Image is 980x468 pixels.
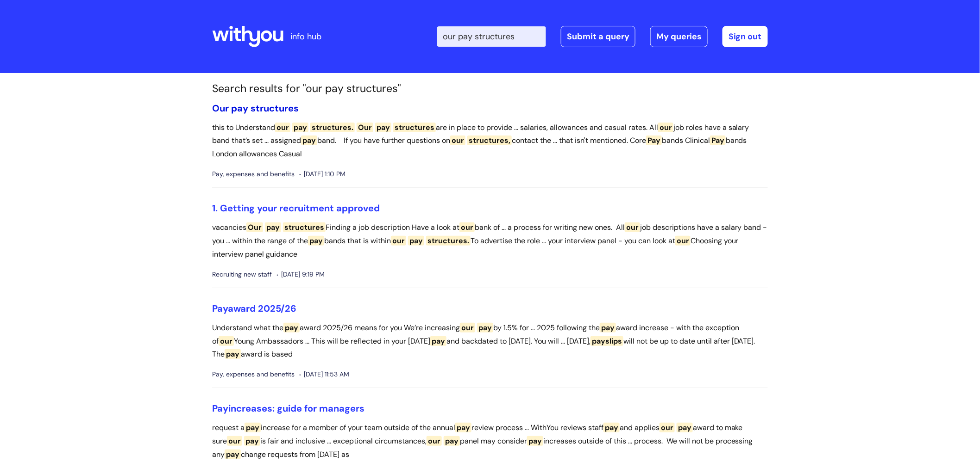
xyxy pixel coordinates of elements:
[561,26,635,47] a: Submit a query
[459,222,475,232] span: our
[212,369,295,380] span: Pay, expenses and benefits
[393,123,436,132] span: structures
[212,421,768,461] p: request a increase for a member of your team outside of the annual review process ... WithYou rev...
[212,302,228,314] span: Pay
[231,102,248,114] span: pay
[212,121,768,161] p: this to Understand are in place to provide ... salaries, allowances and casual rates. All job rol...
[591,336,623,346] span: payslips
[426,236,471,246] span: structures.
[212,269,272,280] span: Recruiting new staff
[430,336,446,346] span: pay
[225,349,241,359] span: pay
[225,450,241,459] span: pay
[658,123,673,132] span: our
[212,402,364,414] a: Payincreases: guide for managers
[527,436,543,446] span: pay
[357,123,373,132] span: Our
[722,26,768,47] a: Sign out
[245,423,261,432] span: pay
[265,222,281,232] span: pay
[244,436,260,446] span: pay
[646,135,662,145] span: Pay
[308,236,324,246] span: pay
[710,135,726,145] span: Pay
[292,123,308,132] span: pay
[246,222,263,232] span: Our
[437,26,546,47] input: Search
[660,423,675,432] span: our
[283,323,300,333] span: pay
[212,402,228,414] span: Pay
[675,236,691,246] span: our
[276,269,325,280] span: [DATE] 9:19 PM
[375,123,391,132] span: pay
[212,221,768,261] p: vacancies Finding a job description Have a look at bank of ... a process for writing new ones. Al...
[219,336,234,346] span: our
[477,323,493,333] span: pay
[437,26,768,47] div: | -
[251,102,299,114] span: structures
[391,236,406,246] span: our
[283,222,326,232] span: structures
[444,436,460,446] span: pay
[212,102,229,114] span: Our
[408,236,424,246] span: pay
[677,423,693,432] span: pay
[212,202,380,214] a: 1. Getting your recruitment approved
[227,436,242,446] span: our
[467,135,512,145] span: structures,
[450,135,465,145] span: our
[427,436,442,446] span: our
[212,102,299,114] a: Our pay structures
[625,222,640,232] span: our
[460,323,475,333] span: our
[650,26,708,47] a: My queries
[212,168,295,180] span: Pay, expenses and benefits
[603,423,620,432] span: pay
[212,82,768,95] h1: Search results for "our pay structures"
[600,323,616,333] span: pay
[310,123,355,132] span: structures.
[212,321,768,361] p: Understand what the award 2025/26 means for you We’re increasing by 1.5% for ... 2025 following t...
[212,302,296,314] a: Payaward 2025/26
[299,369,349,380] span: [DATE] 11:53 AM
[455,423,471,432] span: pay
[301,135,317,145] span: pay
[299,168,346,180] span: [DATE] 1:10 PM
[290,29,321,44] p: info hub
[275,123,290,132] span: our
